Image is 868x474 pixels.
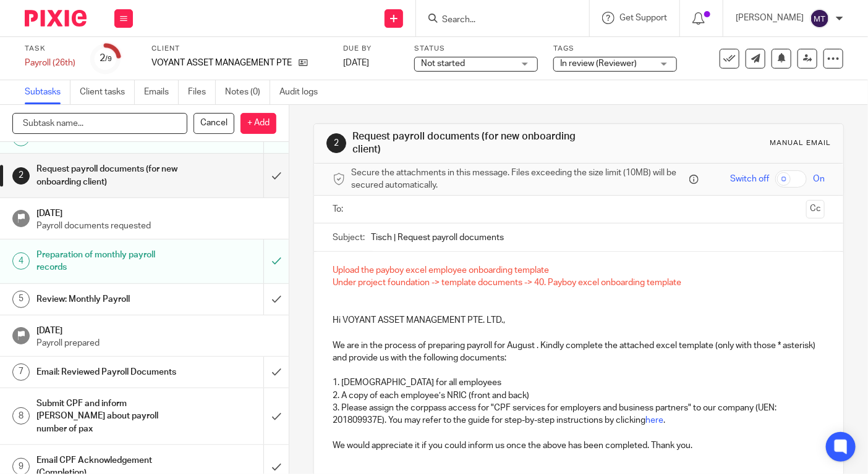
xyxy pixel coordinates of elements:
[36,363,180,381] h1: Email: Reviewed Payroll Documents
[36,246,180,277] h1: Preparation of monthly payroll records
[343,59,369,67] span: [DATE]
[421,59,465,68] span: Not started
[553,44,677,54] label: Tags
[333,339,825,365] p: We are in the process of preparing payroll for August . Kindly complete the attached excel templa...
[25,80,70,104] a: Subtasks
[100,51,112,65] div: 2
[333,278,681,287] span: Under project foundation -> template documents -> 40. Payboy excel onboarding template
[25,44,75,54] label: Task
[25,10,87,27] img: Pixie
[736,12,804,24] p: [PERSON_NAME]
[279,80,327,104] a: Audit logs
[326,133,346,153] div: 2
[12,407,30,425] div: 8
[351,167,686,192] span: Secure the attachments in this message. Files exceeding the size limit (10MB) will be secured aut...
[36,322,276,337] h1: [DATE]
[645,416,663,425] a: here
[770,138,831,148] div: Manual email
[441,15,552,26] input: Search
[225,80,270,104] a: Notes (0)
[240,113,276,134] p: + Add
[333,389,825,402] p: 2. A copy of each employee’s NRIC (front and back)
[12,364,30,381] div: 7
[806,200,825,218] button: Cc
[730,173,769,185] span: Switch off
[80,80,135,104] a: Client tasks
[343,44,399,54] label: Due by
[353,130,605,157] h1: Request payroll documents (for new onboarding client)
[333,402,825,427] p: 3. Please assign the corppass access for "CPF services for employers and business partners" to ou...
[12,113,187,134] input: Subtask name...
[36,337,276,349] p: Payroll prepared
[36,204,276,220] h1: [DATE]
[813,173,825,185] span: On
[194,113,234,134] p: Cancel
[12,167,30,185] div: 2
[151,44,328,54] label: Client
[619,14,667,22] span: Get Support
[333,439,825,452] p: We would appreciate it if you could inform us once the above has been completed. Thank you.
[151,57,292,69] p: VOYANT ASSET MANAGEMENT PTE. LTD.
[560,59,637,68] span: In review (Reviewer)
[12,291,30,308] div: 5
[144,80,179,104] a: Emails
[105,56,112,62] small: /9
[333,203,346,215] label: To:
[414,44,538,54] label: Status
[188,80,216,104] a: Files
[333,376,825,389] p: 1. [DEMOGRAPHIC_DATA] for all employees
[333,231,365,244] label: Subject:
[25,57,75,69] div: Payroll (26th)
[36,290,180,309] h1: Review: Monthly Payroll
[333,266,549,275] span: Upload the payboy excel employee onboarding template
[333,314,825,326] p: Hi VOYANT ASSET MANAGEMENT PTE. LTD.,
[36,160,180,191] h1: Request payroll documents (for new onboarding client)
[810,9,830,28] img: svg%3E
[36,220,276,232] p: Payroll documents requested
[12,252,30,270] div: 4
[36,394,180,438] h1: Submit CPF and inform [PERSON_NAME] about payroll number of pax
